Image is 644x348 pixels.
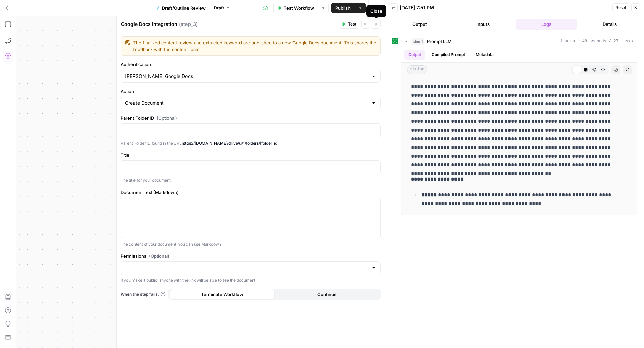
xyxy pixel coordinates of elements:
[407,65,427,74] span: string
[370,8,382,14] div: Close
[121,88,381,95] label: Action
[331,3,355,13] button: Publish
[317,291,337,298] span: Continue
[149,253,169,259] span: (Optional)
[121,21,177,28] textarea: Google Docs Integration
[211,4,233,12] button: Draft
[162,5,206,11] span: Draft/Outline Review
[579,19,640,30] button: Details
[273,3,318,13] button: Test Workflow
[125,100,368,106] input: Create Document
[157,115,177,121] span: (Optional)
[121,177,381,184] p: The title for your document
[401,36,637,47] button: 1 minute 48 seconds / 27 tasks
[412,38,424,45] span: step_1
[339,20,359,29] button: Test
[404,50,425,60] button: Output
[182,141,277,146] a: https://[DOMAIN_NAME]/drive/u/1/folders/[folder_id
[121,189,381,196] label: Document Text (Markdown)
[615,5,626,11] span: Reset
[179,21,198,28] span: ( step_3 )
[121,277,381,284] p: If you make it public, anyone with the link will be able to see the document.
[452,19,513,30] button: Inputs
[201,291,243,298] span: Terminate Workflow
[335,5,351,11] span: Publish
[612,3,629,12] button: Reset
[428,50,469,60] button: Compiled Prompt
[121,241,381,248] p: The content of your document. You can use Markdown
[121,115,381,121] label: Parent Folder ID
[121,140,381,147] p: Parent Folder ID found in the URL ]
[152,3,210,13] button: Draft/Outline Review
[284,5,314,11] span: Test Workflow
[348,21,356,27] span: Test
[427,38,452,45] span: Prompt LLM
[214,5,224,11] span: Draft
[401,47,637,215] div: 1 minute 48 seconds / 27 tasks
[133,39,376,53] textarea: The finalized content review and extracted keyword are published to a new Google Docs document. T...
[121,61,381,68] label: Authentication
[121,253,381,259] label: Permissions
[472,50,498,60] button: Metadata
[560,38,633,44] span: 1 minute 48 seconds / 27 tasks
[389,19,450,30] button: Output
[125,73,368,80] input: Melanie Google Docs
[275,289,380,300] button: Continue
[121,291,166,297] a: When the step fails:
[516,19,577,30] button: Logs
[121,152,381,158] label: Title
